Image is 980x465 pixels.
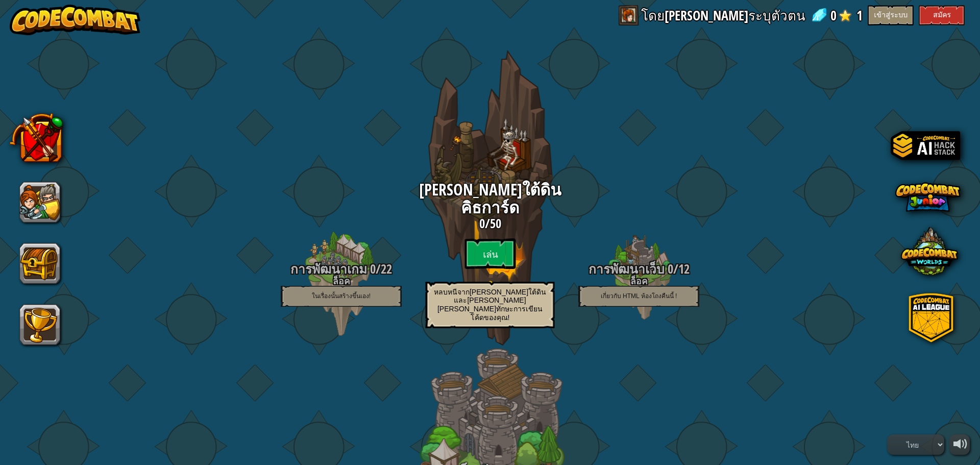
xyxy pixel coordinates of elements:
[641,6,805,25] font: โดย[PERSON_NAME]ระบุตัวตน
[376,260,381,278] font: /
[589,260,665,278] font: การพัฒนาเว็บ
[419,179,561,218] font: [PERSON_NAME]ใต้ดินคิธการ์ด
[381,260,392,278] font: 22
[290,260,367,278] font: การพัฒนาเกม
[668,260,673,278] font: 0
[919,5,965,26] button: สมัคร
[874,10,908,19] font: เข้าสู่ระบบ
[479,215,485,232] font: 0
[856,6,863,25] font: 1
[630,275,648,287] font: ล็อค
[490,215,501,232] font: 50
[409,36,571,359] div: เล่นดันเจี้ยนล็อคแคมเปญ
[434,288,546,322] font: หลบหนีจาก[PERSON_NAME]ใต้ดินและ[PERSON_NAME][PERSON_NAME]ทักษะการเขียนโค้ดของคุณ!
[678,260,690,278] font: 12
[370,260,376,278] font: 0
[312,292,371,300] font: ในเรื่องนั้นสร้างขึ้นเอง!
[673,260,678,278] font: /
[887,434,944,455] select: ภาษา
[868,5,914,26] button: เข้าสู่ระบบ
[601,292,677,300] font: เกี่ยวกับ HTML ห้องโถงคืนนี้ !
[333,275,350,287] font: ล็อค
[933,10,951,19] font: สมัคร
[949,434,970,455] button: ที่นั่น
[485,215,490,232] font: /
[483,248,498,261] font: เล่น
[10,5,140,35] img: CodeCombat - เรียนรู้การเขียนโค้ดโดยการเล่นเกม
[830,6,837,25] font: 0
